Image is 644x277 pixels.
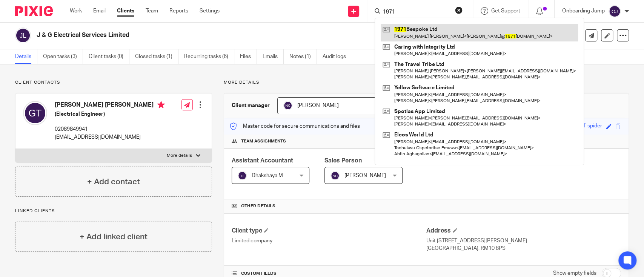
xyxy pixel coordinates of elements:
p: Unit [STREET_ADDRESS][PERSON_NAME] [426,237,621,245]
h3: Client manager [232,102,270,109]
p: [EMAIL_ADDRESS][DOMAIN_NAME] [55,133,165,141]
img: svg%3E [238,171,247,180]
a: Team [146,7,158,15]
p: Master code for secure communications and files [230,122,360,130]
h2: J & G Electrical Services Limited [37,31,428,39]
i: Primary [157,101,165,109]
img: svg%3E [283,101,292,110]
h4: CUSTOM FIELDS [232,271,426,277]
h4: + Add contact [87,176,140,188]
p: More details [224,80,629,86]
h4: Address [426,227,621,235]
p: More details [167,153,192,159]
span: Assistant Accountant [232,158,293,164]
img: svg%3E [609,5,621,17]
p: Onboarding Jump [562,7,605,15]
a: Email [93,7,106,15]
label: Show empty fields [553,269,596,277]
img: svg%3E [23,101,47,125]
a: Audit logs [323,49,352,64]
h5: (Electrical Engineer) [55,110,165,118]
h4: Client type [232,227,426,235]
a: Details [15,49,37,64]
p: 02089849941 [55,125,165,133]
span: Team assignments [241,138,286,144]
a: Settings [200,7,220,15]
a: Closed tasks (1) [135,49,178,64]
img: svg%3E [15,28,31,43]
p: Limited company [232,237,426,245]
a: Client tasks (0) [89,49,129,64]
span: Sales Person [324,158,362,164]
a: Clients [117,7,134,15]
a: Reports [169,7,188,15]
a: Files [240,49,257,64]
img: svg%3E [330,171,340,180]
a: Open tasks (3) [43,49,83,64]
p: Linked clients [15,208,212,214]
span: Get Support [491,8,520,14]
h4: + Add linked client [80,231,148,243]
p: Client contacts [15,80,212,86]
img: Pixie [15,6,53,16]
p: [GEOGRAPHIC_DATA], RM10 8PS [426,245,621,252]
span: [PERSON_NAME] [297,103,339,108]
span: Other details [241,203,275,209]
button: Clear [455,6,463,14]
span: [PERSON_NAME] [344,173,386,178]
a: Emails [263,49,284,64]
span: Dhakshaya M [252,173,283,178]
input: Search [382,9,450,16]
a: Recurring tasks (6) [184,49,234,64]
h4: [PERSON_NAME] [PERSON_NAME] [55,101,165,110]
a: Notes (1) [289,49,317,64]
a: Work [70,7,82,15]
